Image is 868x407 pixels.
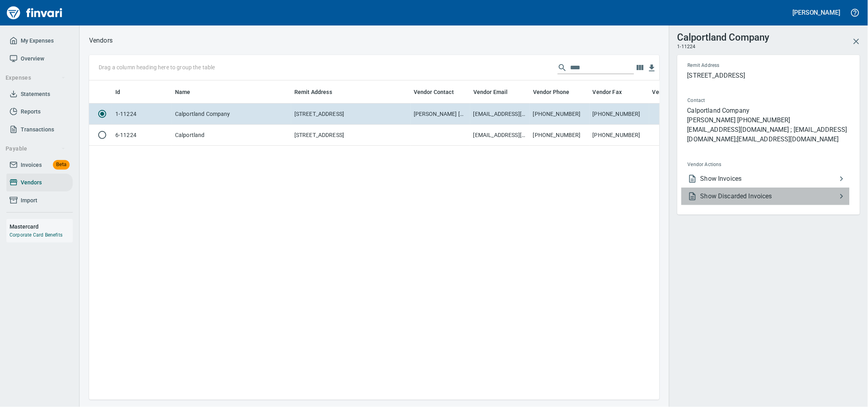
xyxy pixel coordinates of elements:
td: [EMAIL_ADDRESS][DOMAIN_NAME] ; [EMAIL_ADDRESS][DOMAIN_NAME];[EMAIL_ADDRESS][DOMAIN_NAME] [470,104,530,125]
span: Payable [6,144,66,154]
a: Reports [6,103,73,121]
button: Close Vendor [847,32,866,51]
span: Expenses [6,73,66,83]
td: [STREET_ADDRESS] [291,104,411,125]
span: Name [175,87,191,97]
span: Name [175,87,201,97]
p: [STREET_ADDRESS] [687,71,850,80]
span: Vendor Contact [414,87,454,97]
span: Vendor URL [652,87,693,97]
td: Calportland Company [172,104,291,125]
p: [EMAIL_ADDRESS][DOMAIN_NAME] ; [EMAIL_ADDRESS][DOMAIN_NAME];[EMAIL_ADDRESS][DOMAIN_NAME] [687,125,850,144]
a: My Expenses [6,32,73,50]
span: Id [115,87,120,97]
span: Vendor URL [652,87,683,97]
span: Beta [53,160,70,169]
td: [PERSON_NAME] [PHONE_NUMBER] [411,104,470,125]
p: Drag a column heading here to group the table [99,63,215,71]
span: 1-11224 [677,43,696,51]
nav: breadcrumb [89,36,113,45]
a: Import [6,192,73,209]
span: Invoices [21,160,42,170]
p: [PERSON_NAME] [PHONE_NUMBER] [687,115,850,125]
td: Calportland [172,125,291,146]
img: Finvari [5,3,64,22]
span: Import [21,196,37,205]
span: Overview [21,54,44,64]
span: Reports [21,107,41,117]
td: [PHONE_NUMBER] [590,125,649,146]
span: Show Discarded Invoices [701,192,837,201]
h5: [PERSON_NAME] [793,8,841,17]
a: Vendors [6,174,73,192]
span: Remit Address [688,62,784,70]
h6: Mastercard [10,222,73,231]
td: [EMAIL_ADDRESS][DOMAIN_NAME] [470,125,530,146]
span: Vendor Phone [533,87,570,97]
td: [PHONE_NUMBER] [590,104,649,125]
p: Vendors [89,36,113,45]
span: Vendor Email [473,87,508,97]
span: Vendor Actions [688,161,785,169]
span: Transactions [21,125,54,135]
span: Remit Address [294,87,332,97]
span: Show Invoices [701,174,837,184]
span: Id [115,87,130,97]
span: Remit Address [294,87,343,97]
a: Statements [6,85,73,103]
span: Vendor Fax [593,87,633,97]
button: Payable [2,141,69,156]
td: [STREET_ADDRESS] [291,125,411,146]
p: Calportland Company [687,106,850,115]
h3: Calportland Company [677,30,770,43]
td: [PHONE_NUMBER] [530,104,590,125]
span: Vendor Contact [414,87,464,97]
button: Choose columns to display [634,62,646,74]
span: Statements [21,89,50,99]
span: Contact [688,97,777,105]
a: Overview [6,50,73,68]
button: Download table [646,62,658,74]
span: Vendor Email [473,87,518,97]
a: Corporate Card Benefits [10,232,62,238]
a: InvoicesBeta [6,156,73,174]
span: My Expenses [21,36,54,46]
td: [PHONE_NUMBER] [530,125,590,146]
button: [PERSON_NAME] [791,6,843,19]
span: Vendors [21,178,42,188]
button: Expenses [2,70,69,85]
span: Vendor Phone [533,87,580,97]
td: 6-11224 [112,125,172,146]
a: Transactions [6,121,73,139]
span: Vendor Fax [593,87,622,97]
td: 1-11224 [112,104,172,125]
